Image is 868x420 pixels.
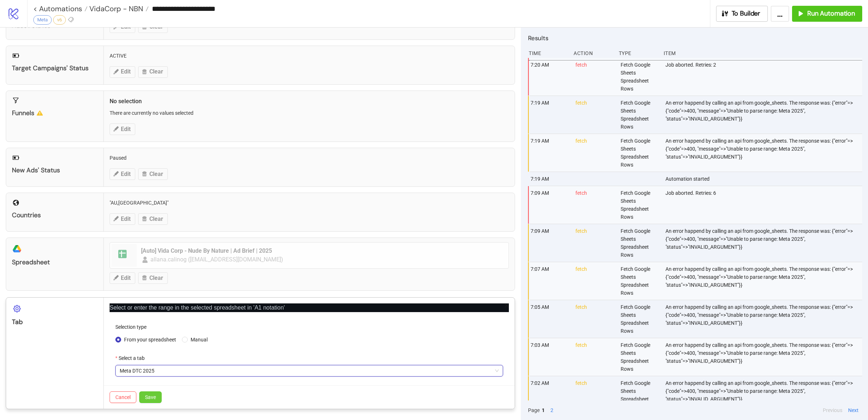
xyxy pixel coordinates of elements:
span: To Builder [732,9,761,18]
span: Page [528,406,540,414]
div: Fetch Google Sheets Spreadsheet Rows [620,224,660,262]
a: VidaCorp - NBN [88,5,149,12]
button: Save [139,391,162,403]
button: 2 [548,406,556,414]
a: < Automations [33,5,88,12]
span: From your spreadsheet [121,336,179,344]
div: Fetch Google Sheets Spreadsheet Rows [620,186,660,224]
div: An error happend by calling an api from google_sheets. The response was: {"error"=>{"code"=>400, ... [665,134,864,172]
div: 7:05 AM [530,300,570,338]
span: Save [145,394,156,400]
div: 7:07 AM [530,262,570,300]
div: Fetch Google Sheets Spreadsheet Rows [620,96,660,134]
button: Next [846,406,861,414]
div: fetch [575,224,614,262]
div: Fetch Google Sheets Spreadsheet Rows [620,58,660,96]
div: Meta [33,15,52,25]
button: 1 [540,406,547,414]
div: An error happend by calling an api from google_sheets. The response was: {"error"=>{"code"=>400, ... [665,338,864,376]
div: fetch [575,96,614,134]
div: An error happend by calling an api from google_sheets. The response was: {"error"=>{"code"=>400, ... [665,96,864,134]
button: Run Automation [792,6,862,22]
div: An error happend by calling an api from google_sheets. The response was: {"error"=>{"code"=>400, ... [665,376,864,414]
div: fetch [575,58,614,96]
button: Previous [821,406,844,414]
div: An error happend by calling an api from google_sheets. The response was: {"error"=>{"code"=>400, ... [665,262,864,300]
label: Select a tab [115,354,149,362]
span: Run Automation [807,9,855,18]
div: Fetch Google Sheets Spreadsheet Rows [620,134,660,172]
div: fetch [575,262,614,300]
div: Item [663,46,862,60]
div: fetch [575,338,614,376]
div: 7:03 AM [530,338,570,376]
div: v6 [53,15,66,25]
div: Time [528,46,568,60]
div: 7:20 AM [530,58,570,96]
div: 7:19 AM [530,96,570,134]
div: Type [618,46,658,60]
div: Job aborted. Retries: 6 [665,186,864,224]
div: An error happend by calling an api from google_sheets. The response was: {"error"=>{"code"=>400, ... [665,300,864,338]
span: Cancel [115,394,131,400]
div: Fetch Google Sheets Spreadsheet Rows [620,262,660,300]
h2: Results [528,33,862,43]
span: Manual [188,336,210,344]
span: Meta DTC 2025 [120,365,499,376]
div: Action [573,46,613,60]
span: VidaCorp - NBN [88,4,143,13]
p: Select or enter the range in the selected spreadsheet in 'A1 notation' [110,303,509,312]
div: fetch [575,376,614,414]
button: Cancel [110,391,136,403]
div: Job aborted. Retries: 2 [665,58,864,96]
div: 7:09 AM [530,186,570,224]
div: fetch [575,300,614,338]
div: fetch [575,134,614,172]
button: To Builder [716,6,768,22]
div: fetch [575,186,614,224]
span: close [504,303,509,308]
div: 7:19 AM [530,134,570,172]
div: Fetch Google Sheets Spreadsheet Rows [620,376,660,414]
button: ... [771,6,789,22]
div: 7:19 AM [530,172,570,186]
div: Fetch Google Sheets Spreadsheet Rows [620,338,660,376]
div: An error happend by calling an api from google_sheets. The response was: {"error"=>{"code"=>400, ... [665,224,864,262]
div: Fetch Google Sheets Spreadsheet Rows [620,300,660,338]
div: 7:02 AM [530,376,570,414]
div: 7:09 AM [530,224,570,262]
div: Automation started [665,172,864,186]
label: Selection type [115,323,151,331]
div: Tab [12,318,98,326]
